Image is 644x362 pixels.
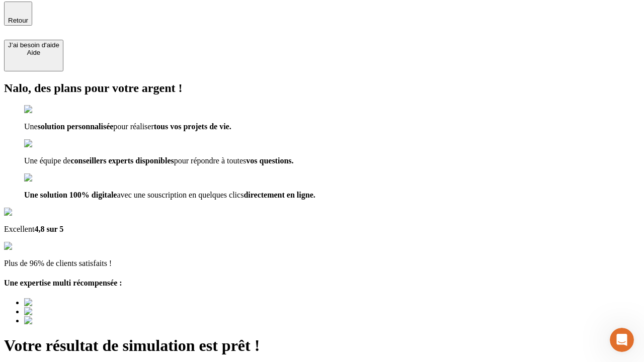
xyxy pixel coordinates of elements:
[24,105,67,114] img: checkmark
[154,122,231,131] span: tous vos projets de vie.
[8,17,28,24] span: Retour
[24,122,38,131] span: Une
[70,156,174,165] span: conseillers experts disponibles
[24,156,70,165] span: Une équipe de
[24,139,67,148] img: checkmark
[4,336,640,355] h1: Votre résultat de simulation est prêt !
[4,242,54,251] img: reviews stars
[4,2,32,26] button: Retour
[246,156,293,165] span: vos questions.
[4,279,640,288] h4: Une expertise multi récompensée :
[4,259,640,268] p: Plus de 96% de clients satisfaits !
[24,173,67,183] img: checkmark
[24,316,117,325] img: Best savings advice award
[8,41,59,49] div: J’ai besoin d'aide
[4,208,62,217] img: Google Review
[24,298,117,307] img: Best savings advice award
[113,122,153,131] span: pour réaliser
[38,122,114,131] span: solution personnalisée
[8,49,59,56] div: Aide
[4,40,63,71] button: J’ai besoin d'aideAide
[117,191,244,199] span: avec une souscription en quelques clics
[4,81,640,95] h2: Nalo, des plans pour votre argent !
[244,191,315,199] span: directement en ligne.
[24,307,117,316] img: Best savings advice award
[610,328,634,352] iframe: Intercom live chat
[174,156,247,165] span: pour répondre à toutes
[24,191,117,199] span: Une solution 100% digitale
[34,225,63,233] span: 4,8 sur 5
[4,225,34,233] span: Excellent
